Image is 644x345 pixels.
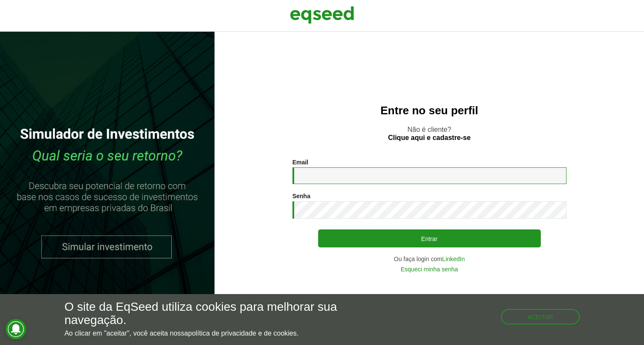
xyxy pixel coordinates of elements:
[292,159,308,165] label: Email
[388,134,471,141] a: Clique aqui e cadastre-se
[401,266,458,272] a: Esqueci minha senha
[290,4,354,26] img: EqSeed Logo
[501,309,580,324] button: Aceitar
[292,256,566,262] div: Ou faça login com
[232,125,627,142] p: Não é cliente?
[232,104,627,117] h2: Entre no seu perfil
[292,193,310,199] label: Senha
[442,256,465,262] a: LinkedIn
[188,330,297,337] a: política de privacidade e de cookies
[64,329,373,337] p: Ao clicar em "aceitar", você aceita nossa .
[318,229,541,247] button: Entrar
[64,300,373,327] h5: O site da EqSeed utiliza cookies para melhorar sua navegação.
